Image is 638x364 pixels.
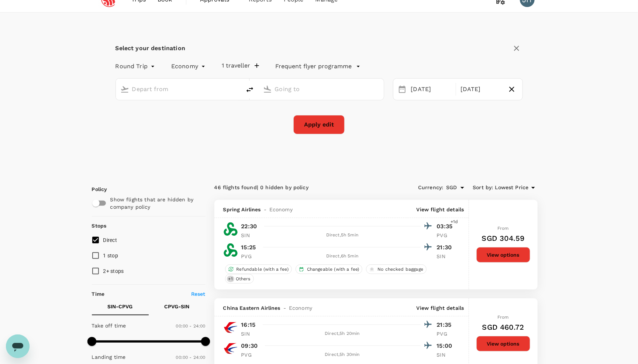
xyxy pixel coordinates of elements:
div: Refundable (with a fee) [225,264,292,274]
div: Economy [171,60,207,72]
span: Changeable (with a fee) [304,266,362,273]
img: 9C [223,243,238,257]
span: China Eastern Airlines [223,304,280,312]
h6: SGD 304.59 [482,232,525,244]
p: Reset [191,290,206,298]
p: 22:30 [241,222,257,231]
div: Direct , 5h 30min [264,351,421,358]
p: 15:25 [241,243,256,252]
span: 00:00 - 24:00 [176,323,206,329]
div: Direct , 5h 5min [264,232,421,239]
button: 1 traveller [222,62,259,69]
img: MU [223,320,238,335]
button: Open [457,183,468,193]
p: CPVG - SIN [165,303,190,310]
p: 21:35 [437,320,455,329]
p: Time [92,290,105,298]
p: Policy [92,186,99,193]
div: [DATE] [408,82,455,97]
p: SIN - CPVG [108,303,133,310]
span: Economy [289,304,312,312]
div: Direct , 6h 5min [264,253,421,260]
p: Frequent flyer programme [275,62,352,71]
span: Currency : [418,184,443,192]
p: Show flights that are hidden by company policy [110,196,200,211]
img: 9C [223,222,238,236]
p: SIN [437,253,455,260]
div: Select your destination [115,43,185,53]
div: Round Trip [115,60,157,72]
button: Open [379,88,380,90]
span: Spring Airlines [223,206,261,213]
p: 03:35 [437,222,455,231]
p: SIN [437,351,455,358]
span: - [261,206,269,213]
p: 15:00 [437,342,455,350]
div: +1Others [225,274,254,284]
span: From [497,315,509,320]
button: View options [476,336,530,351]
p: PVG [241,253,260,260]
p: PVG [437,330,455,337]
p: 09:30 [241,342,258,350]
button: delete [241,81,259,98]
p: Take off time [92,322,126,329]
button: Open [236,88,237,90]
span: +1d [451,218,458,226]
span: From [497,226,509,231]
span: 2+ stops [103,268,124,274]
div: Direct , 5h 20min [264,330,421,337]
button: View options [476,247,530,263]
img: MU [223,341,238,356]
span: 1 stop [103,253,118,259]
strong: Stops [92,223,107,229]
h6: SGD 460.72 [482,321,524,333]
span: 00:00 - 24:00 [176,355,206,360]
span: Refundable (with a fee) [234,266,292,273]
input: Going to [275,83,368,95]
p: SIN [241,330,260,337]
button: Apply edit [293,115,345,134]
button: Frequent flyer programme [275,62,361,71]
p: 21:30 [437,243,455,252]
input: Depart from [132,83,225,95]
span: Lowest Price [495,184,529,192]
span: Economy [269,206,293,213]
p: PVG [437,232,455,239]
p: View flight details [417,304,464,312]
p: SIN [241,232,260,239]
div: 46 flights found | 0 hidden by policy [214,184,376,192]
div: No checked baggage [366,264,427,274]
p: View flight details [417,206,464,213]
span: - [280,304,289,312]
span: Direct [103,237,117,243]
div: [DATE] [458,82,504,97]
span: Others [233,276,254,282]
p: PVG [241,351,260,358]
iframe: Button to launch messaging window [6,334,30,358]
p: 16:15 [241,320,256,329]
span: Sort by : [473,184,493,192]
span: No checked baggage [375,266,426,273]
div: Changeable (with a fee) [296,264,362,274]
p: Landing time [92,353,126,361]
span: + 1 [227,276,234,282]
